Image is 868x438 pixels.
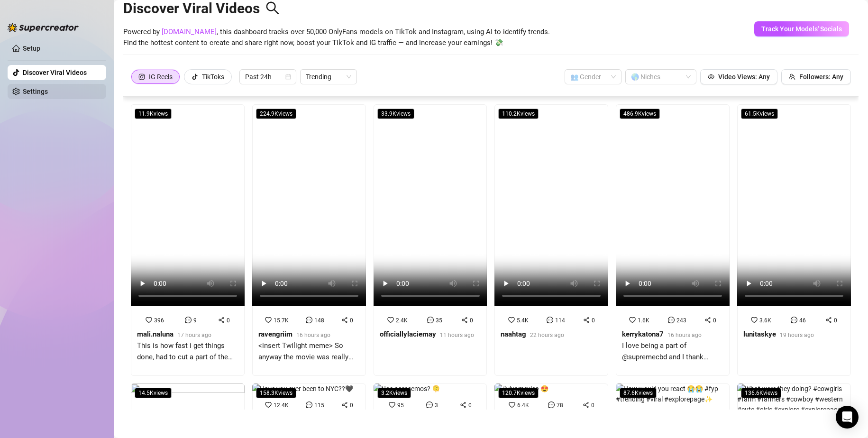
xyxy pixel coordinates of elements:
span: 114 [555,317,565,324]
span: 110.2K views [498,109,539,119]
span: tik-tok [192,73,198,80]
span: share-alt [825,317,832,323]
span: 0 [592,317,595,324]
span: heart [265,317,272,323]
img: How would you react 😭😭 #fyp #trending #viral #explorepage✨ [616,383,730,404]
span: heart [509,401,515,408]
strong: naahtag [501,330,526,338]
span: 16 hours ago [296,332,330,338]
span: 33.9K views [377,109,414,119]
div: Open Intercom Messenger [836,406,859,429]
span: 148 [314,317,324,324]
span: share-alt [583,317,590,323]
span: message [185,317,192,323]
span: 6.4K [517,402,529,409]
a: [DOMAIN_NAME] [162,27,217,36]
span: 9 [193,317,197,324]
div: This is how fast i get things done, had to cut a part of the video... [137,340,238,363]
span: 22 hours ago [530,332,564,338]
span: share-alt [218,317,225,323]
span: 87.6K views [620,388,657,398]
span: 11 hours ago [440,332,474,338]
span: heart [389,401,395,408]
span: 486.9K views [620,109,660,119]
strong: kerrykatona7 [622,330,664,338]
img: Have you ever been to NYC??🖤 [252,383,353,394]
span: heart [265,401,272,408]
span: 3 [435,402,438,409]
button: Track Your Models' Socials [754,21,849,36]
strong: ravengriim [258,330,292,338]
span: 0 [591,402,594,409]
span: message [426,401,433,408]
span: 136.6K views [741,388,781,398]
span: 35 [436,317,442,324]
span: 61.5K views [741,109,778,119]
div: <insert Twilight meme> So anyway the movie was really good🧛🏻‍♀️😂 @onebattleafteranothermovie • • ... [258,340,360,363]
span: heart [629,317,636,323]
span: 11.9K views [135,109,172,119]
span: Track Your Models' Socials [761,25,842,33]
span: 0 [468,402,472,409]
span: 3.2K views [377,388,411,398]
span: 115 [314,402,324,409]
img: What were they doing? #cowgirls #farm #farmers #cowboy #western #cute #girls #explore #explorepag... [737,383,851,436]
strong: mali.naluna [137,330,174,338]
span: 2.4K [396,317,408,324]
span: heart [146,317,152,323]
span: 0 [713,317,716,324]
span: message [548,401,555,408]
span: message [668,317,675,323]
span: share-alt [704,317,711,323]
span: 0 [350,317,353,324]
span: 120.7K views [498,388,539,398]
span: heart [751,317,758,323]
span: 3.6K [759,317,771,324]
a: Settings [23,88,48,95]
a: 11.9Kviews39690mali.naluna17 hours agoThis is how fast i get things done, had to cut a part of th... [131,104,245,376]
strong: lunitaskye [743,330,776,338]
a: 61.5Kviews3.6K460lunitaskye19 hours ago [737,104,851,376]
span: message [306,401,312,408]
span: 0 [227,317,230,324]
span: eye [708,73,714,80]
span: team [789,73,795,80]
img: logo-BBDzfeDw.svg [8,23,79,32]
span: 46 [799,317,806,324]
span: message [547,317,553,323]
span: 5.4K [517,317,529,324]
span: 243 [676,317,686,324]
span: message [791,317,797,323]
span: 0 [470,317,473,324]
div: I love being a part of @supremecbd and I thank @kerrykatona7 for that 🥰 My sleep, my [MEDICAL_DAT... [622,340,723,363]
span: heart [387,317,394,323]
a: 486.9Kviews1.6K2430kerrykatona716 hours agoI love being a part of @supremecbd and I thank @kerryk... [616,104,730,376]
span: Powered by , this dashboard tracks over 50,000 OnlyFans models on TikTok and Instagram, using AI ... [123,27,550,49]
button: Followers: Any [781,69,851,84]
span: Followers: Any [799,73,843,81]
img: Nos parecemos? 🫠 [374,383,440,394]
img: #vivamexico 😍 [494,383,548,394]
a: 110.2Kviews5.4K1140naahtag22 hours ago [494,104,608,376]
span: share-alt [341,317,348,323]
span: share-alt [583,401,589,408]
span: 15.7K [274,317,289,324]
span: 95 [397,402,404,409]
span: 78 [557,402,563,409]
span: 14.5K views [135,388,172,398]
div: TikToks [202,70,224,84]
span: Past 24h [245,70,291,84]
a: Discover Viral Videos [23,69,87,76]
span: heart [508,317,515,323]
span: 19 hours ago [780,332,814,338]
span: search [265,1,280,15]
strong: officiallylaciemay [380,330,436,338]
span: 12.4K [274,402,289,409]
span: Video Views: Any [718,73,770,81]
span: 17 hours ago [177,332,211,338]
a: 224.9Kviews15.7K1480ravengriim16 hours ago<insert Twilight meme> So anyway the movie was really g... [252,104,366,376]
div: IG Reels [149,70,173,84]
button: Video Views: Any [700,69,777,84]
span: message [427,317,434,323]
span: share-alt [461,317,468,323]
